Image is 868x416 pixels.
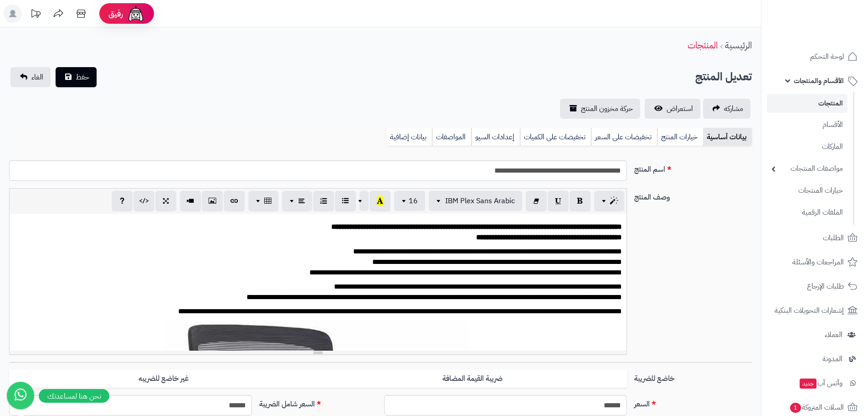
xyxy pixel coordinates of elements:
span: حركة مخزون المنتج [581,103,633,114]
a: الملفات الرقمية [767,203,847,222]
span: الطلبات [823,232,844,244]
span: الأقسام والمنتجات [794,74,844,87]
label: السعر شامل الضريبة [256,395,380,410]
a: تخفيضات على السعر [591,128,657,146]
a: الأقسام [767,115,847,135]
a: مواصفات المنتجات [767,159,847,179]
span: استعراض [667,103,693,114]
a: المراجعات والأسئلة [767,251,863,273]
span: 1 [790,403,801,413]
a: المنتجات [767,94,847,113]
span: إشعارات التحويلات البنكية [775,304,844,317]
a: بيانات أساسية [703,128,752,146]
a: خيارات المنتجات [767,181,847,200]
h2: تعديل المنتج [695,68,752,86]
a: بيانات إضافية [386,128,432,146]
a: إعدادات السيو [471,128,520,146]
span: IBM Plex Sans Arabic [445,195,515,206]
span: الغاء [31,72,43,83]
span: 16 [409,195,418,206]
label: السعر [631,395,755,410]
a: الماركات [767,137,847,157]
label: وصف المنتج [631,188,755,203]
span: حفظ [76,72,89,83]
a: طلبات الإرجاع [767,275,863,297]
a: استعراض [645,99,700,119]
span: المراجعات والأسئلة [792,256,844,269]
span: لوحة التحكم [810,50,844,63]
a: حركة مخزون المنتج [560,99,640,119]
label: خاضع للضريبة [631,369,755,384]
a: خيارات المنتج [657,128,703,146]
button: حفظ [56,67,97,87]
a: إشعارات التحويلات البنكية [767,300,863,321]
span: المدونة [822,353,842,365]
a: لوحة التحكم [767,46,863,68]
a: المنتجات [688,38,718,52]
a: المدونة [767,348,863,370]
label: ضريبة القيمة المضافة [318,369,627,388]
label: اسم المنتج [631,160,755,175]
span: مشاركه [724,103,743,114]
span: وآتس آب [799,377,842,390]
span: طلبات الإرجاع [807,280,844,293]
a: الغاء [10,67,51,87]
a: المواصفات [432,128,471,146]
button: IBM Plex Sans Arabic [429,191,522,211]
a: الطلبات [767,227,863,249]
span: السلات المتروكة [789,401,844,414]
a: الرئيسية [725,38,752,52]
a: تخفيضات على الكميات [520,128,591,146]
span: العملاء [825,328,842,341]
label: غير خاضع للضريبه [9,369,318,388]
span: جديد [800,379,817,389]
button: 16 [394,191,425,211]
a: العملاء [767,324,863,346]
a: وآتس آبجديد [767,372,863,394]
a: مشاركه [703,99,750,119]
a: تحديثات المنصة [24,5,47,25]
img: ai-face.png [127,5,145,23]
span: رفيق [108,8,123,19]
